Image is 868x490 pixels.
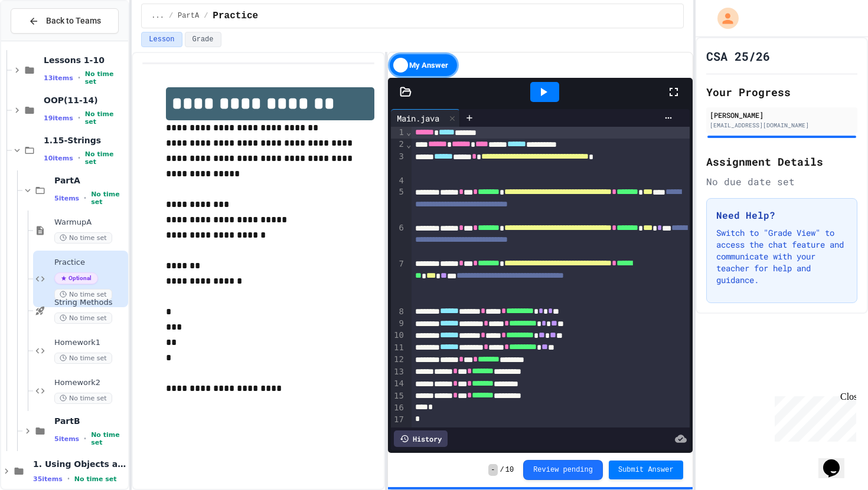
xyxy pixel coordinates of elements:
span: • [78,113,80,123]
span: • [67,474,70,484]
span: Homework2 [54,378,126,388]
iframe: chat widget [770,392,856,442]
h3: Need Help? [716,208,847,222]
span: WarmupA [54,218,126,228]
span: 13 items [44,74,73,82]
iframe: chat widget [818,443,856,478]
span: / [204,11,208,21]
span: 5 items [54,195,79,202]
span: No time set [85,70,126,85]
span: Practice [54,258,126,268]
span: • [78,73,80,83]
span: PartB [54,416,126,426]
button: Back to Teams [11,8,119,34]
span: 35 items [33,475,63,483]
div: No due date set [706,175,857,189]
span: No time set [54,313,112,324]
span: No time set [74,475,117,483]
span: No time set [85,150,126,166]
span: • [84,434,86,443]
div: [EMAIL_ADDRESS][DOMAIN_NAME] [710,121,854,130]
h2: Assignment Details [706,153,857,170]
span: ... [151,11,164,21]
span: No time set [91,190,126,206]
span: Lessons 1-10 [44,55,126,65]
span: • [78,153,80,163]
span: Back to Teams [46,15,101,27]
span: Homework1 [54,338,126,348]
span: No time set [54,393,112,404]
span: 1.15-Strings [44,135,126,146]
h2: Your Progress [706,84,857,100]
span: PartA [54,175,126,186]
span: No time set [54,289,112,300]
span: 1. Using Objects and Methods [33,459,126,469]
span: String Methods [54,298,126,308]
button: Grade [185,32,221,47]
span: 5 items [54,435,79,443]
span: PartA [178,11,199,21]
span: Optional [54,272,98,284]
div: [PERSON_NAME] [710,110,854,120]
h1: CSA 25/26 [706,48,770,64]
span: / [169,11,173,21]
span: 10 items [44,154,73,162]
span: No time set [91,431,126,446]
p: Switch to "Grade View" to access the chat feature and communicate with your teacher for help and ... [716,227,847,286]
div: My Account [705,5,742,32]
span: No time set [54,353,112,364]
div: Chat with us now!Close [5,5,81,75]
button: Lesson [141,32,182,47]
span: 19 items [44,114,73,122]
span: No time set [85,110,126,126]
span: • [84,193,86,203]
span: Practice [213,9,258,23]
span: OOP(11-14) [44,95,126,106]
span: No time set [54,232,112,244]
